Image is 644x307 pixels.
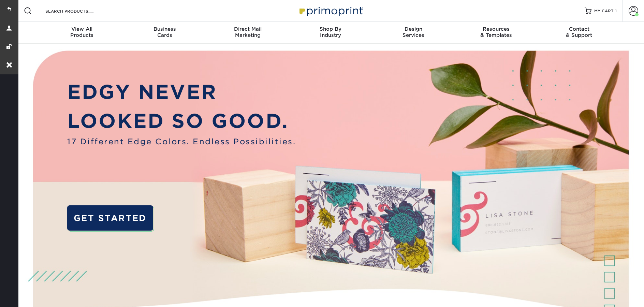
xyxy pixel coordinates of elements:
[41,22,123,44] a: View AllProducts
[123,22,206,44] a: BusinessCards
[455,26,538,32] span: Resources
[538,26,620,38] div: & Support
[206,26,289,32] span: Direct Mail
[289,22,372,44] a: Shop ByIndustry
[67,107,296,136] p: LOOKED SO GOOD.
[372,22,455,44] a: DesignServices
[206,26,289,38] div: Marketing
[594,8,614,14] span: MY CART
[41,26,123,32] span: View All
[45,7,111,15] input: SEARCH PRODUCTS.....
[206,22,289,44] a: Direct MailMarketing
[296,3,365,18] img: Primoprint
[455,26,538,38] div: & Templates
[67,78,296,107] p: EDGY NEVER
[289,26,372,38] div: Industry
[67,205,153,231] a: GET STARTED
[289,26,372,32] span: Shop By
[41,26,123,38] div: Products
[123,26,206,32] span: Business
[615,9,617,13] span: 1
[538,26,620,32] span: Contact
[67,136,296,147] span: 17 Different Edge Colors. Endless Possibilities.
[372,26,455,32] span: Design
[538,22,620,44] a: Contact& Support
[455,22,538,44] a: Resources& Templates
[123,26,206,38] div: Cards
[372,26,455,38] div: Services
